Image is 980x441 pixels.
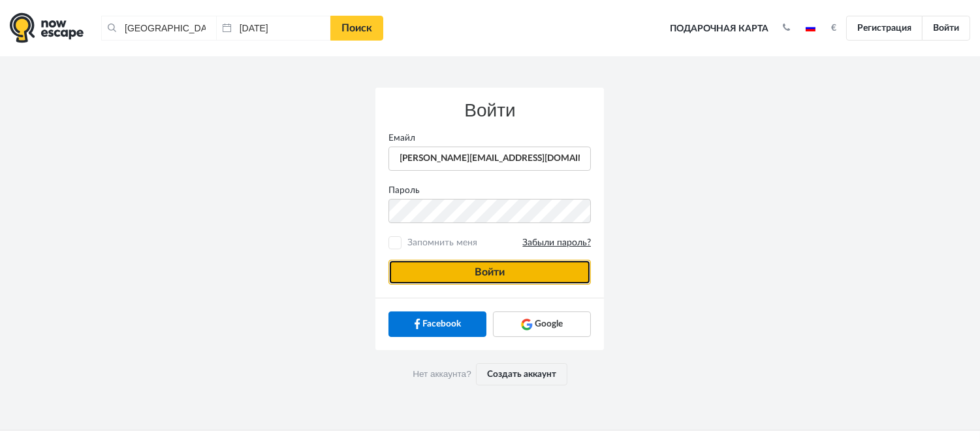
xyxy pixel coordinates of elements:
[522,237,591,249] a: Забыли пароль?
[391,239,400,247] input: Запомнить меняЗабыли пароль?
[10,12,84,43] img: logo
[375,350,604,398] div: Нет аккаунта?
[379,184,601,197] label: Пароль
[832,24,837,33] strong: €
[535,317,563,330] span: Google
[806,25,815,31] img: ru.jpg
[388,260,591,285] button: Войти
[665,14,773,43] a: Подарочная карта
[404,236,591,249] span: Запомнить меня
[330,16,383,41] a: Поиск
[388,311,486,336] a: Facebook
[379,132,601,145] label: Емайл
[422,317,461,330] span: Facebook
[493,311,591,336] a: Google
[825,22,844,35] button: €
[101,16,216,41] input: Город или название квеста
[846,16,923,41] a: Регистрация
[388,101,591,121] h3: Войти
[922,16,970,41] a: Войти
[216,16,331,41] input: Дата
[476,363,567,385] a: Создать аккаунт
